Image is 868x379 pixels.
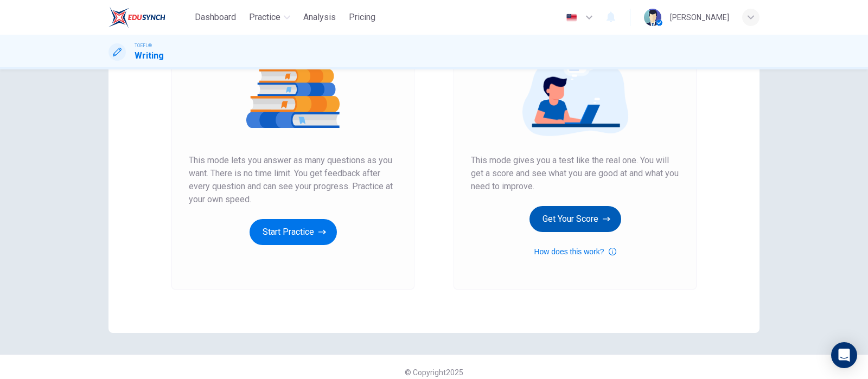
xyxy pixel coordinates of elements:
img: en [565,14,578,22]
img: Profile picture [644,9,661,26]
button: Get Your Score [529,206,621,232]
span: Dashboard [195,11,236,24]
button: Pricing [344,8,380,27]
button: Start Practice [250,219,337,245]
button: Practice [245,8,295,27]
div: Open Intercom Messenger [831,342,857,368]
span: This mode lets you answer as many questions as you want. There is no time limit. You get feedback... [189,154,397,206]
h1: Writing [135,49,164,62]
span: © Copyright 2025 [405,368,463,377]
div: [PERSON_NAME] [670,11,729,24]
span: Analysis [303,11,336,24]
button: Analysis [299,8,340,27]
button: Dashboard [190,8,240,27]
span: Practice [249,11,280,24]
button: How does this work? [534,245,616,258]
a: EduSynch logo [108,7,190,28]
span: Pricing [349,11,375,24]
img: EduSynch logo [108,7,165,28]
span: TOEFL® [135,42,152,49]
span: This mode gives you a test like the real one. You will get a score and see what you are good at a... [471,154,679,193]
